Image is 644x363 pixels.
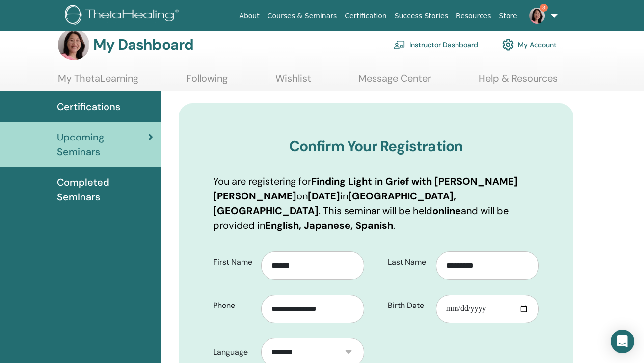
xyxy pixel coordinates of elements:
img: cog.svg [502,36,514,53]
a: Certification [341,7,390,25]
span: Upcoming Seminars [57,130,148,159]
span: 3 [540,4,548,12]
h3: My Dashboard [93,36,193,54]
a: Message Center [358,72,431,91]
b: online [432,204,461,217]
a: Courses & Seminars [264,7,341,25]
h3: Confirm Your Registration [213,138,539,155]
label: First Name [206,253,261,272]
span: Certifications [57,99,120,114]
div: Open Intercom Messenger [611,330,634,353]
b: [DATE] [308,190,340,202]
a: My ThetaLearning [58,72,138,91]
p: You are registering for on in . This seminar will be held and will be provided in . [213,174,539,233]
a: Success Stories [391,7,452,25]
a: Wishlist [275,72,311,91]
a: My Account [502,34,557,56]
a: About [235,7,263,25]
a: Store [495,7,521,25]
label: Birth Date [380,296,436,315]
a: Help & Resources [479,72,558,91]
a: Following [186,72,228,91]
b: English, Japanese, Spanish [265,219,393,232]
span: Completed Seminars [57,175,153,204]
b: Finding Light in Grief with [PERSON_NAME] [PERSON_NAME] [213,175,518,202]
img: default.jpg [529,8,545,24]
a: Instructor Dashboard [394,34,478,56]
img: chalkboard-teacher.svg [394,40,405,49]
label: Phone [206,296,261,315]
label: Last Name [380,253,436,272]
img: default.jpg [58,29,89,60]
img: logo.png [65,5,182,27]
label: Language [206,343,261,362]
a: Resources [452,7,495,25]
